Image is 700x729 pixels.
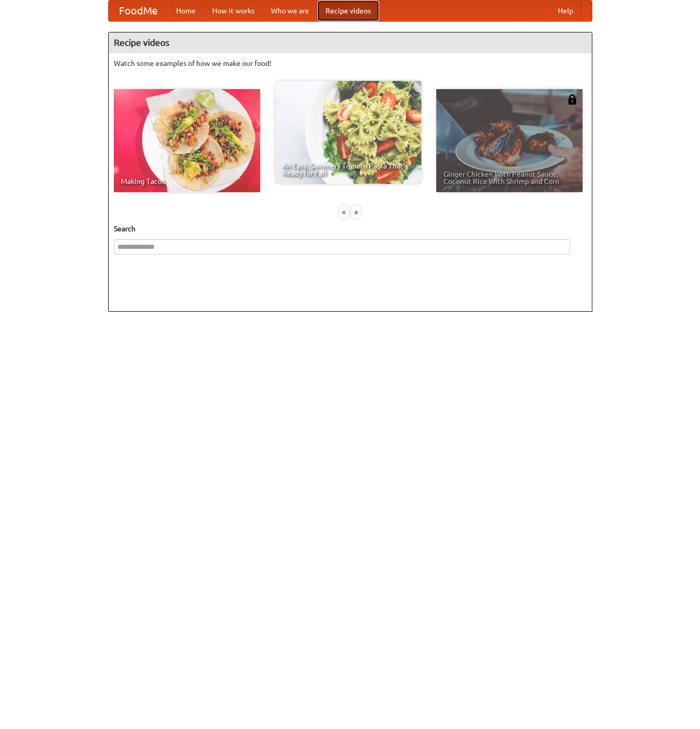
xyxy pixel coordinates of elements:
div: » [351,206,361,218]
div: « [339,206,349,218]
a: How it works [204,1,263,21]
img: 483408.png [567,94,577,105]
span: Making Tacos [121,178,253,185]
a: Who we are [263,1,317,21]
a: An Easy, Summery Tomato Pasta That's Ready for Fall [275,81,421,184]
a: Making Tacos [114,89,260,192]
a: Help [550,1,582,21]
span: An Easy, Summery Tomato Pasta That's Ready for Fall [282,162,414,177]
a: Recipe videos [317,1,379,21]
h4: Recipe videos [109,32,592,53]
h5: Search [114,224,587,234]
a: Home [168,1,204,21]
a: FoodMe [109,1,168,21]
p: Watch some examples of how we make our food! [114,58,587,69]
